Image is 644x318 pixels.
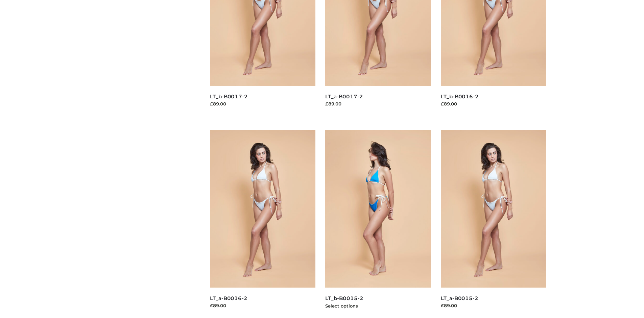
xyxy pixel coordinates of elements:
[210,93,248,100] a: LT_b-B0017-2
[325,100,431,107] div: £89.00
[325,295,363,301] a: LT_b-B0015-2
[441,93,479,100] a: LT_b-B0016-2
[210,295,247,301] a: LT_a-B0016-2
[441,302,546,309] div: £89.00
[441,295,478,301] a: LT_a-B0015-2
[210,100,315,107] div: £89.00
[325,93,363,100] a: LT_a-B0017-2
[441,100,546,107] div: £89.00
[325,303,358,309] a: Select options
[210,302,315,309] div: £89.00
